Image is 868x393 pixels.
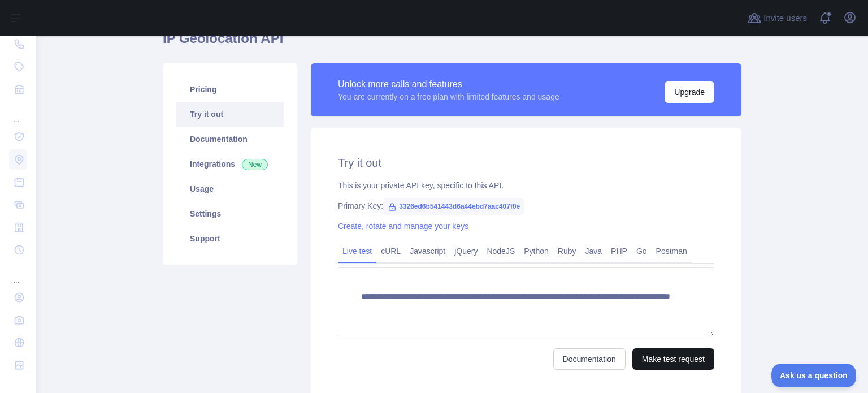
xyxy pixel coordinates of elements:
button: Upgrade [665,81,714,103]
a: cURL [376,242,405,260]
a: Integrations New [176,152,284,176]
a: Support [176,226,284,251]
button: Make test request [632,348,714,370]
a: Javascript [405,242,450,260]
a: Try it out [176,102,284,127]
a: Pricing [176,77,284,102]
iframe: Toggle Customer Support [771,364,857,387]
a: Documentation [553,348,626,370]
a: Go [632,242,652,260]
h1: IP Geolocation API [163,29,741,57]
a: Postman [652,242,692,260]
a: Usage [176,176,284,201]
a: Python [519,242,553,260]
a: Ruby [553,242,581,260]
a: jQuery [450,242,482,260]
button: Invite users [745,9,809,27]
span: Invite users [763,12,807,25]
a: Documentation [176,127,284,152]
h2: Try it out [338,155,714,171]
span: New [242,159,268,170]
span: 3326ed6b541443d6a44ebd7aac407f0e [383,198,524,215]
a: PHP [606,242,632,260]
a: Settings [176,201,284,226]
div: Unlock more calls and features [338,77,559,91]
div: Primary Key: [338,200,714,211]
div: ... [9,102,27,124]
a: Live test [338,242,376,260]
a: NodeJS [482,242,519,260]
a: Java [581,242,607,260]
a: Create, rotate and manage your keys [338,222,468,231]
div: This is your private API key, specific to this API. [338,180,714,191]
div: You are currently on a free plan with limited features and usage [338,91,559,102]
div: ... [9,262,27,285]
